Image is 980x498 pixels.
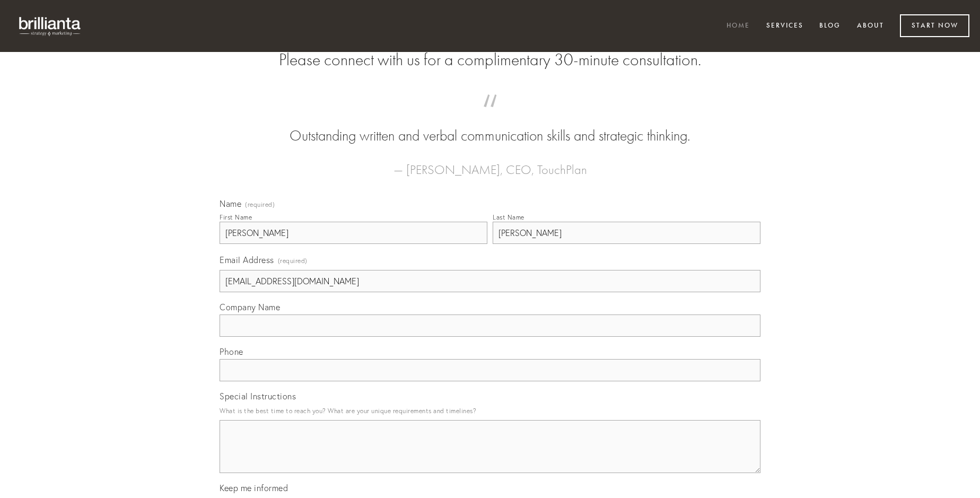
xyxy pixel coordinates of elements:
[900,14,969,37] a: Start Now
[11,11,90,41] img: brillianta - research, strategy, marketing
[493,213,524,221] div: Last Name
[220,346,243,357] span: Phone
[237,105,743,126] span: “
[237,105,743,146] blockquote: Outstanding written and verbal communication skills and strategic thinking.
[220,483,288,493] span: Keep me informed
[220,198,241,209] span: Name
[220,50,760,70] h2: Please connect with us for a complimentary 30-minute consultation.
[245,202,275,208] span: (required)
[220,255,274,265] span: Email Address
[237,146,743,180] figcaption: — [PERSON_NAME], CEO, TouchPlan
[220,404,760,418] p: What is the best time to reach you? What are your unique requirements and timelines?
[220,302,280,312] span: Company Name
[850,18,891,35] a: About
[220,213,252,221] div: First Name
[220,391,296,401] span: Special Instructions
[812,18,847,35] a: Blog
[278,254,308,268] span: (required)
[759,18,810,35] a: Services
[720,18,757,35] a: Home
